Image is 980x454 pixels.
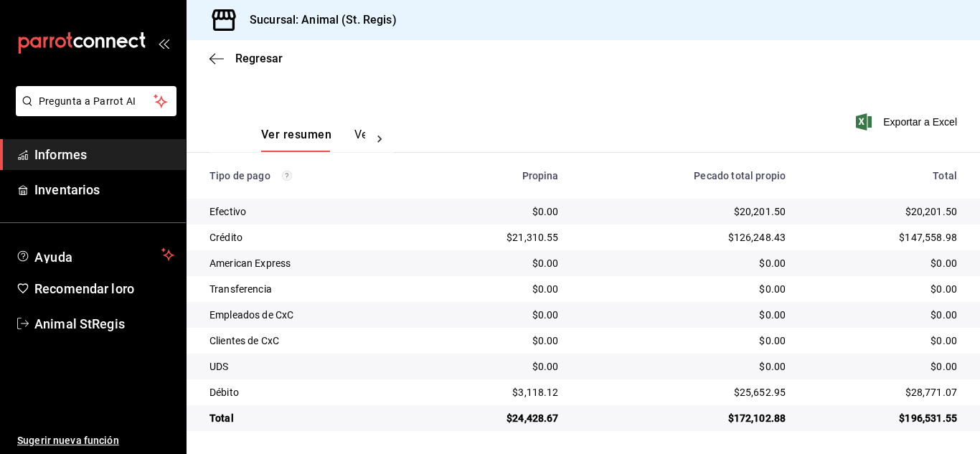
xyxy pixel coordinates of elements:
font: Recomendar loro [34,281,134,296]
font: Transferencia [209,283,272,295]
font: $126,248.43 [728,232,786,243]
font: $0.00 [532,309,559,321]
font: $3,118.12 [512,387,558,398]
font: Empleados de CxC [209,309,293,321]
font: $0.00 [759,335,786,346]
svg: Los pagos realizados con Pay y otras terminales son montos brutos. [282,171,292,181]
font: $24,428.67 [507,412,559,424]
font: $0.00 [532,335,559,346]
button: Exportar a Excel [859,113,957,131]
font: Inventarios [34,182,100,197]
div: pestañas de navegación [261,127,365,152]
font: $21,310.55 [507,232,559,243]
font: Clientes de CxC [209,335,279,346]
font: Exportar a Excel [883,116,957,128]
font: Ayuda [34,250,73,265]
font: Sugerir nueva función [17,435,119,446]
font: $147,558.98 [899,232,957,243]
font: Pregunta a Parrot AI [39,95,136,107]
font: $0.00 [532,206,559,217]
font: Ver resumen [261,128,331,141]
font: Efectivo [209,206,246,217]
font: $20,201.50 [905,206,958,217]
font: $0.00 [759,257,786,269]
font: $0.00 [532,283,559,295]
font: $0.00 [759,309,786,321]
font: $172,102.88 [728,412,786,424]
font: Sucursal: Animal (St. Regis) [250,13,397,27]
font: $0.00 [759,361,786,372]
font: Tipo de pago [209,170,270,181]
button: Pregunta a Parrot AI [16,86,176,116]
button: Regresar [209,52,283,65]
font: Animal StRegis [34,316,125,331]
font: Total [209,412,234,424]
font: $0.00 [930,257,957,269]
font: $0.00 [930,361,957,372]
font: $20,201.50 [734,206,786,217]
font: Débito [209,387,239,398]
font: $0.00 [930,283,957,295]
font: $0.00 [930,335,957,346]
font: Ver pagos [354,128,408,141]
a: Pregunta a Parrot AI [10,104,176,119]
font: Informes [34,147,87,162]
font: Total [933,170,957,181]
font: $0.00 [930,309,957,321]
font: $0.00 [759,283,786,295]
font: $196,531.55 [899,412,957,424]
font: Regresar [235,52,283,65]
font: $28,771.07 [905,387,958,398]
font: UDS [209,361,228,372]
font: Propina [522,170,559,181]
button: abrir_cajón_menú [158,37,169,49]
font: American Express [209,257,291,269]
font: $0.00 [532,257,559,269]
font: Crédito [209,232,242,243]
font: Pecado total propio [694,170,786,181]
font: $25,652.95 [734,387,786,398]
font: $0.00 [532,361,559,372]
